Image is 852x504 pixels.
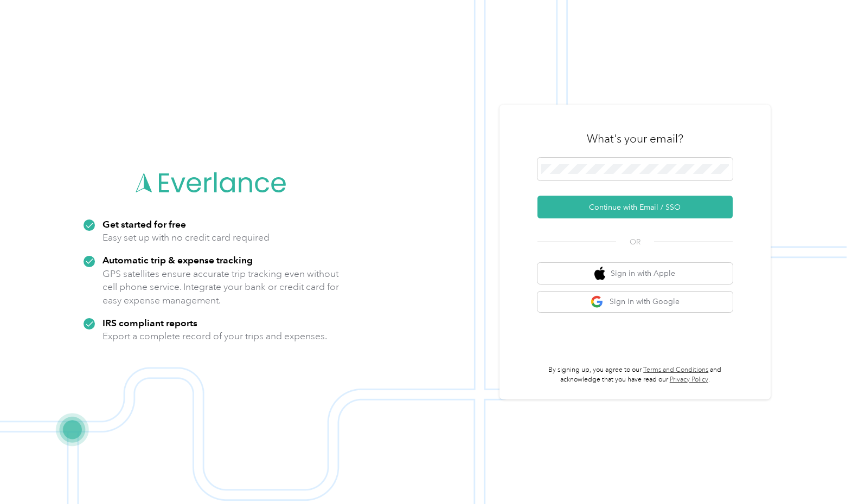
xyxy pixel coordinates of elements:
button: google logoSign in with Google [537,292,733,313]
iframe: Everlance-gr Chat Button Frame [791,443,852,504]
p: By signing up, you agree to our and acknowledge that you have read our . [537,365,733,384]
span: OR [616,236,654,248]
p: Easy set up with no credit card required [103,231,270,244]
strong: Automatic trip & expense tracking [103,254,253,266]
p: GPS satellites ensure accurate trip tracking even without cell phone service. Integrate your bank... [103,267,339,307]
button: apple logoSign in with Apple [537,263,733,284]
a: Terms and Conditions [643,366,708,374]
button: Continue with Email / SSO [537,196,733,218]
a: Privacy Policy [670,376,708,384]
img: google logo [591,295,604,309]
strong: Get started for free [103,218,186,230]
p: Export a complete record of your trips and expenses. [103,329,327,343]
img: apple logo [594,267,605,280]
strong: IRS compliant reports [103,317,197,328]
h3: What's your email? [587,131,683,146]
